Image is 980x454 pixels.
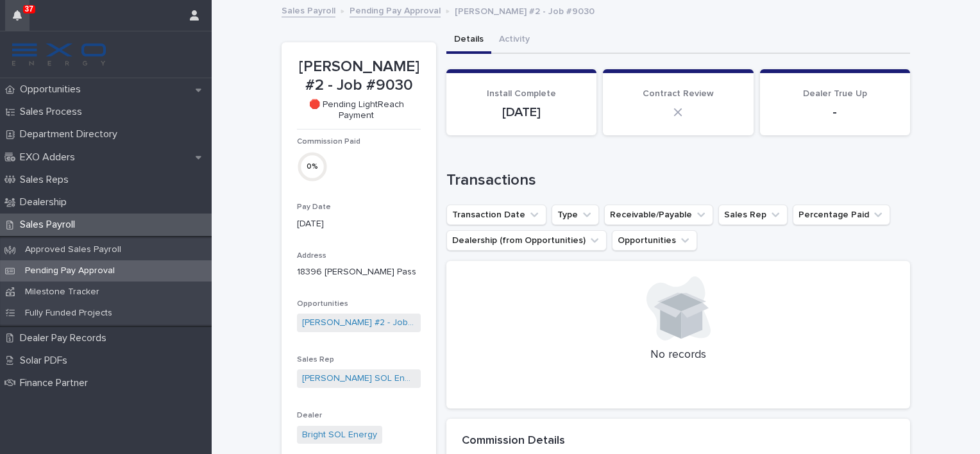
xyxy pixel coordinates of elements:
[350,3,441,17] a: Pending Pay Approval
[25,4,33,13] p: 37
[297,138,360,146] span: Commission Paid
[297,217,421,231] p: [DATE]
[297,300,348,308] span: Opportunities
[15,265,125,276] p: Pending Pay Approval
[15,196,77,208] p: Dealership
[455,3,595,17] p: [PERSON_NAME] #2 - Job #9030
[13,8,30,31] div: 37
[15,151,85,164] p: EXO Adders
[10,42,108,67] img: FKS5r6ZBThi8E5hshIGi
[446,171,910,190] h1: Transactions
[15,219,85,231] p: Sales Payroll
[15,128,128,140] p: Department Directory
[491,27,537,54] button: Activity
[15,244,131,255] p: Approved Sales Payroll
[462,105,581,120] p: [DATE]
[15,287,110,298] p: Milestone Tracker
[302,428,377,442] a: Bright SOL Energy
[297,58,421,95] p: [PERSON_NAME] #2 - Job #9030
[15,377,98,389] p: Finance Partner
[793,205,890,225] button: Percentage Paid
[297,160,328,174] div: 0 %
[446,205,546,225] button: Transaction Date
[612,230,697,251] button: Opportunities
[297,203,331,211] span: Pay Date
[15,332,117,344] p: Dealer Pay Records
[15,106,92,118] p: Sales Process
[604,205,713,225] button: Receivable/Payable
[643,89,714,98] span: Contract Review
[718,205,788,225] button: Sales Rep
[775,105,895,120] p: -
[282,3,335,17] a: Sales Payroll
[297,99,416,121] p: 🛑 Pending LightReach Payment
[302,372,416,385] a: [PERSON_NAME] SOL Energy
[487,89,556,98] span: Install Complete
[462,348,895,362] p: No records
[446,230,607,251] button: Dealership (from Opportunities)
[462,434,565,448] h2: Commission Details
[302,316,416,330] a: [PERSON_NAME] #2 - Job #9030
[15,174,79,186] p: Sales Reps
[446,27,491,54] button: Details
[297,412,322,419] span: Dealer
[297,265,421,279] p: 18396 [PERSON_NAME] Pass
[297,356,334,364] span: Sales Rep
[15,83,91,96] p: Opportunities
[803,89,867,98] span: Dealer True Up
[297,252,326,260] span: Address
[15,355,78,367] p: Solar PDFs
[552,205,599,225] button: Type
[15,308,122,319] p: Fully Funded Projects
